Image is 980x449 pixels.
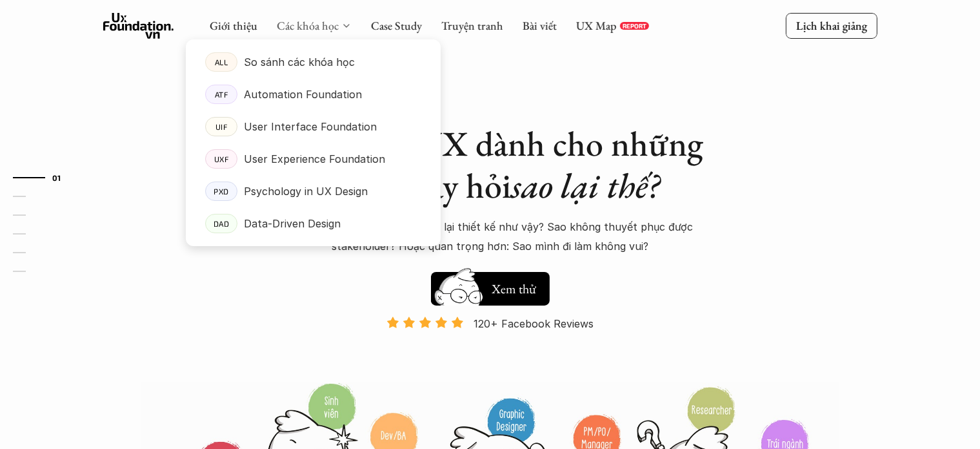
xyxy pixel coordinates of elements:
p: UXF [214,154,228,163]
a: UX Map [576,18,617,33]
a: UIFUser Interface Foundation [186,110,441,143]
a: 01 [13,170,74,185]
p: REPORT [623,22,646,30]
a: PXDPsychology in UX Design [186,175,441,207]
p: Sao lại làm tính năng này? Sao lại thiết kế như vậy? Sao không thuyết phục được stakeholder? Hoặc... [271,217,710,256]
a: Case Study [371,18,422,33]
a: REPORT [620,22,649,30]
p: ALL [214,57,228,67]
p: So sánh các khóa học [244,52,355,72]
em: sao lại thế? [511,163,659,208]
p: Lịch khai giảng [796,18,867,33]
a: Lịch khai giảng [786,13,877,38]
p: 120+ Facebook Reviews [474,314,594,333]
p: ATF [214,90,228,99]
p: Psychology in UX Design [244,182,368,201]
a: 120+ Facebook Reviews [375,316,605,381]
a: ATFAutomation Foundation [186,78,441,110]
p: DAD [213,219,229,228]
p: User Interface Foundation [244,117,377,136]
a: UXFUser Experience Foundation [186,143,441,175]
a: DADData-Driven Design [186,207,441,240]
p: User Experience Foundation [244,149,385,169]
strong: 01 [52,173,61,182]
p: Data-Driven Design [244,214,341,233]
a: ALLSo sánh các khóa học [186,46,441,78]
p: PXD [214,187,229,196]
a: Truyện tranh [441,18,503,33]
a: Các khóa học [277,18,339,33]
a: Giới thiệu [210,18,257,33]
p: Automation Foundation [244,85,362,104]
p: UIF [215,122,227,131]
h1: Khóa học UX dành cho những người hay hỏi [265,123,716,207]
a: Bài viết [523,18,557,33]
a: Xem thử [431,266,550,306]
h5: Xem thử [492,280,536,298]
